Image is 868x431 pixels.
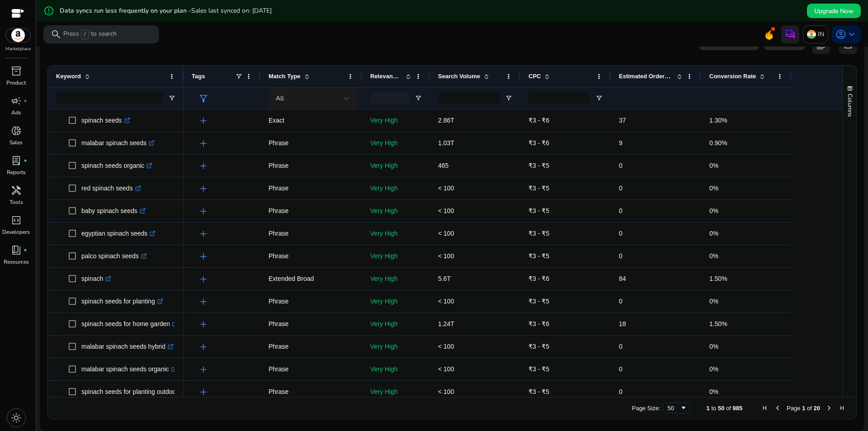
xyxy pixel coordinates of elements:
p: Reports [7,168,26,176]
span: ₹3 - ₹5 [528,388,549,395]
p: Marketplace [5,46,31,52]
span: ₹3 - ₹5 [528,365,549,373]
span: ₹3 - ₹6 [528,117,549,124]
button: Open Filter Menu [595,95,603,102]
span: Search Volume [438,73,480,80]
p: Phrase [269,292,354,311]
span: light_mode [11,412,22,423]
span: 1.03T [438,139,454,147]
span: 0 [619,298,623,305]
span: 0 [619,185,623,192]
span: fiber_manual_record [24,99,27,103]
span: add [198,387,209,398]
button: Open Filter Menu [415,95,422,102]
p: red spinach seeds [81,179,141,198]
span: ₹3 - ₹5 [528,298,549,305]
p: Very High [370,315,422,333]
span: Columns [846,94,854,117]
p: spinach seeds for planting outdoors [81,383,189,401]
span: Match Type [269,73,301,80]
span: add [198,206,209,217]
div: 50 [668,405,680,412]
span: campaign [11,95,22,106]
span: < 100 [438,365,454,373]
span: ₹3 - ₹5 [528,230,549,237]
span: 0% [709,298,718,305]
span: 0% [709,365,718,373]
p: Phrase [269,134,354,152]
span: 0% [709,162,718,169]
span: add [198,251,209,262]
span: add [198,183,209,194]
mat-icon: error_outline [43,5,54,16]
div: Next Page [826,404,833,412]
p: Sales [9,138,23,147]
span: 0.90% [709,139,727,147]
span: Conversion Rate [709,73,756,80]
div: Previous Page [774,404,781,412]
p: Phrase [269,315,354,333]
span: account_circle [835,29,846,40]
span: ₹3 - ₹5 [528,185,549,192]
div: Page Size [663,403,690,413]
span: book_4 [11,245,22,256]
p: Phrase [269,383,354,401]
span: CPC [528,73,541,80]
p: Phrase [269,360,354,379]
button: Upgrade Now [807,4,861,18]
p: Very High [370,202,422,220]
input: CPC Filter Input [528,93,590,104]
p: Phrase [269,156,354,175]
button: Open Filter Menu [168,95,175,102]
h5: Data syncs run less frequently on your plan - [60,7,272,15]
p: spinach seeds for home garden [81,315,178,333]
p: spinach [81,270,111,288]
span: 0 [619,365,623,373]
span: add [198,115,209,126]
span: 0% [709,343,718,350]
p: Very High [370,383,422,401]
p: Extended Broad [269,270,354,288]
span: 1.50% [709,320,727,327]
span: fiber_manual_record [24,159,27,162]
span: ₹3 - ₹6 [528,139,549,147]
span: 0 [619,207,623,214]
p: Very High [370,134,422,152]
span: add [198,138,209,149]
span: search [51,29,61,40]
span: 0 [619,162,623,169]
span: < 100 [438,230,454,237]
p: Very High [370,270,422,288]
img: amazon.svg [6,28,30,42]
span: 37 [619,117,626,124]
span: 1.24T [438,320,454,327]
span: ₹3 - ₹6 [528,320,549,327]
span: add [198,319,209,330]
input: Search Volume Filter Input [438,93,500,104]
span: Sales last synced on: [DATE] [191,6,272,15]
p: Tools [9,198,23,206]
span: ₹3 - ₹6 [528,275,549,282]
span: 0 [619,230,623,237]
span: ₹3 - ₹5 [528,162,549,169]
p: Very High [370,224,422,243]
span: lab_profile [11,155,22,166]
span: Tags [192,73,205,80]
span: 2.86T [438,117,454,124]
span: 1 [707,405,710,412]
button: Open Filter Menu [505,95,512,102]
span: of [807,405,812,412]
span: 0% [709,252,718,260]
p: Developers [2,228,30,236]
span: donut_small [11,125,22,136]
span: 985 [733,405,743,412]
p: Exact [269,111,354,130]
span: inventory_2 [11,66,22,76]
span: 465 [438,162,448,169]
span: Relevance Score [370,73,402,80]
p: Very High [370,337,422,356]
p: Product [6,79,26,87]
p: Ads [11,109,21,117]
div: Last Page [838,404,845,412]
p: Very High [370,247,422,265]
